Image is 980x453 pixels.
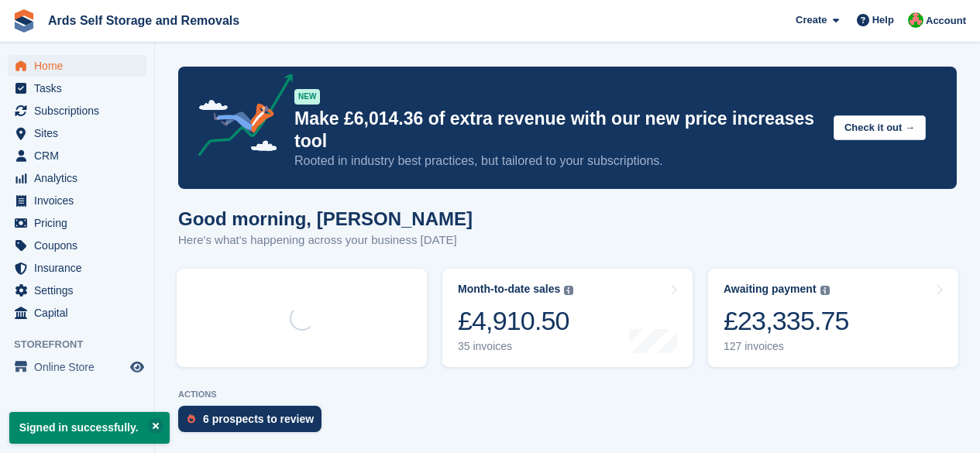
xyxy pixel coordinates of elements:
[34,77,127,99] span: Tasks
[128,358,146,376] a: Preview store
[8,190,146,211] a: menu
[926,13,966,29] span: Account
[42,8,246,33] a: Ards Self Storage and Removals
[34,235,127,256] span: Coupons
[8,356,146,378] a: menu
[820,286,830,295] img: icon-info-grey-7440780725fd019a000dd9b08b2336e03edf1995a4989e88bcd33f0948082b44.svg
[203,413,314,425] div: 6 prospects to review
[908,12,923,28] img: Ethan McFerran
[724,305,849,337] div: £23,335.75
[178,208,473,229] h1: Good morning, [PERSON_NAME]
[8,145,146,166] a: menu
[34,280,127,301] span: Settings
[9,412,170,444] p: Signed in successfully.
[34,302,127,324] span: Capital
[8,280,146,301] a: menu
[34,122,127,144] span: Sites
[34,257,127,279] span: Insurance
[8,212,146,234] a: menu
[34,100,127,122] span: Subscriptions
[34,145,127,166] span: CRM
[14,337,154,352] span: Storefront
[8,77,146,99] a: menu
[294,108,821,153] p: Make £6,014.36 of extra revenue with our new price increases tool
[8,257,146,279] a: menu
[8,235,146,256] a: menu
[8,167,146,189] a: menu
[294,153,821,170] p: Rooted in industry best practices, but tailored to your subscriptions.
[458,283,560,296] div: Month-to-date sales
[187,414,195,424] img: prospect-51fa495bee0391a8d652442698ab0144808aea92771e9ea1ae160a38d050c398.svg
[8,100,146,122] a: menu
[12,9,36,33] img: stora-icon-8386f47178a22dfd0bd8f6a31ec36ba5ce8667c1dd55bd0f319d3a0aa187defe.svg
[34,212,127,234] span: Pricing
[834,115,926,141] button: Check it out →
[8,122,146,144] a: menu
[178,390,957,400] p: ACTIONS
[185,74,294,162] img: price-adjustments-announcement-icon-8257ccfd72463d97f412b2fc003d46551f7dbcb40ab6d574587a9cd5c0d94...
[294,89,320,105] div: NEW
[8,302,146,324] a: menu
[872,12,894,28] span: Help
[178,406,329,440] a: 6 prospects to review
[458,305,573,337] div: £4,910.50
[34,356,127,378] span: Online Store
[442,269,693,367] a: Month-to-date sales £4,910.50 35 invoices
[34,190,127,211] span: Invoices
[34,55,127,77] span: Home
[8,55,146,77] a: menu
[34,167,127,189] span: Analytics
[458,340,573,353] div: 35 invoices
[178,232,473,249] p: Here's what's happening across your business [DATE]
[564,286,573,295] img: icon-info-grey-7440780725fd019a000dd9b08b2336e03edf1995a4989e88bcd33f0948082b44.svg
[796,12,827,28] span: Create
[708,269,958,367] a: Awaiting payment £23,335.75 127 invoices
[724,340,849,353] div: 127 invoices
[724,283,817,296] div: Awaiting payment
